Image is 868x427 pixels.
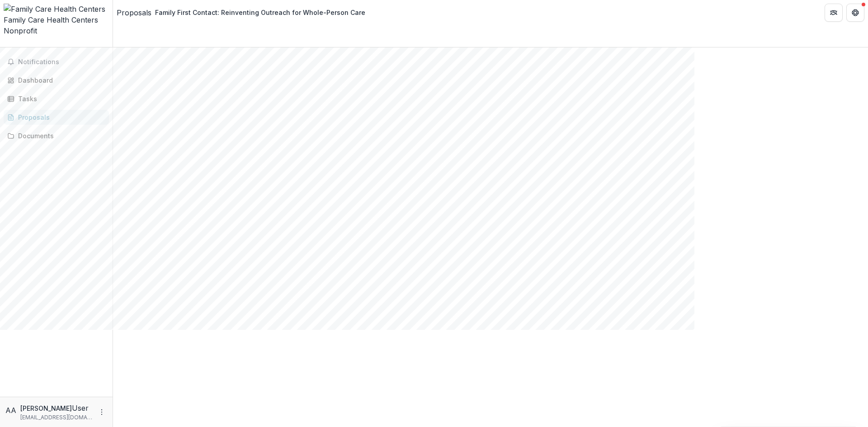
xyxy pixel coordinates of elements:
div: Tasks [18,94,102,103]
div: Proposals [117,7,151,18]
button: Get Help [846,4,864,22]
div: Proposals [18,113,102,122]
span: Notifications [18,58,105,66]
img: Family Care Health Centers [4,4,109,14]
button: Partners [825,4,843,22]
nav: breadcrumb [117,6,369,19]
p: User [72,403,89,413]
button: More [96,407,107,418]
span: Nonprofit [4,26,37,35]
div: Documents [18,131,102,141]
p: [PERSON_NAME] [20,404,72,413]
div: Alina Ainyette [5,405,17,416]
p: [EMAIL_ADDRESS][DOMAIN_NAME] [20,413,93,422]
div: Family Care Health Centers [4,14,109,25]
div: Dashboard [18,75,102,85]
div: Family First Contact: Reinventing Outreach for Whole-Person Care [155,8,365,17]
